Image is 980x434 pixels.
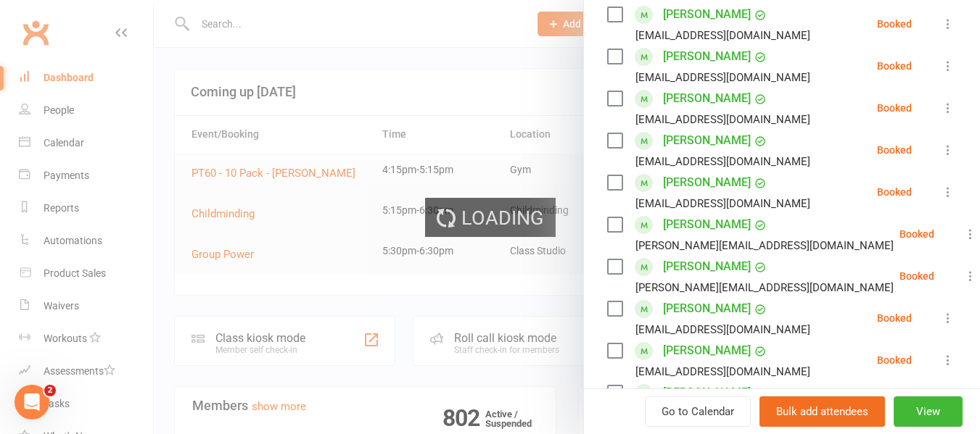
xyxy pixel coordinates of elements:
div: [EMAIL_ADDRESS][DOMAIN_NAME] [635,320,810,339]
div: [PERSON_NAME][EMAIL_ADDRESS][DOMAIN_NAME] [635,278,894,297]
a: [PERSON_NAME] [663,45,751,68]
a: [PERSON_NAME] [663,3,751,26]
a: [PERSON_NAME] [663,381,751,404]
div: Booked [877,313,912,323]
div: [EMAIL_ADDRESS][DOMAIN_NAME] [635,26,810,45]
div: [EMAIL_ADDRESS][DOMAIN_NAME] [635,362,810,381]
div: Booked [899,229,934,239]
div: [EMAIL_ADDRESS][DOMAIN_NAME] [635,194,810,213]
div: [PERSON_NAME][EMAIL_ADDRESS][DOMAIN_NAME] [635,236,894,255]
a: [PERSON_NAME] [663,87,751,110]
button: View [894,396,963,427]
div: [EMAIL_ADDRESS][DOMAIN_NAME] [635,68,810,87]
div: Booked [877,61,912,71]
div: Booked [877,187,912,197]
a: [PERSON_NAME] [663,171,751,194]
a: [PERSON_NAME] [663,255,751,278]
div: Booked [877,145,912,155]
a: [PERSON_NAME] [663,213,751,236]
span: 2 [44,385,56,396]
iframe: Intercom live chat [15,385,49,420]
div: Booked [877,19,912,29]
a: [PERSON_NAME] [663,297,751,320]
a: [PERSON_NAME] [663,129,751,152]
div: Booked [899,271,934,281]
div: [EMAIL_ADDRESS][DOMAIN_NAME] [635,152,810,171]
a: Go to Calendar [645,396,751,427]
div: [EMAIL_ADDRESS][DOMAIN_NAME] [635,110,810,129]
div: Booked [877,103,912,113]
button: Bulk add attendees [759,396,885,427]
a: [PERSON_NAME] [663,339,751,362]
div: Booked [877,355,912,365]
